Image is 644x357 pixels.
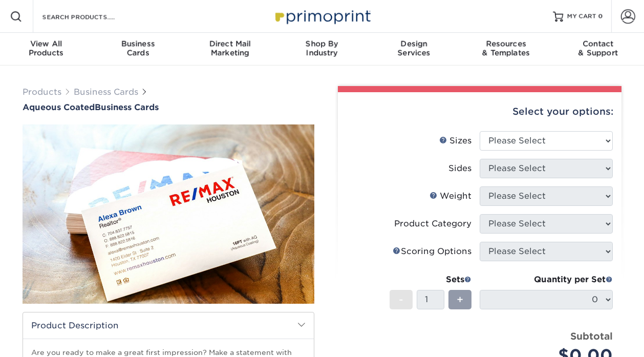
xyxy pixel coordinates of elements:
div: & Templates [460,39,552,57]
div: Sides [448,162,471,175]
span: Resources [460,39,552,48]
span: Design [368,39,460,48]
a: Shop ByIndustry [276,33,368,66]
span: Aqueous Coated [23,102,95,112]
a: Products [23,87,61,97]
span: MY CART [567,12,596,21]
a: Aqueous CoatedBusiness Cards [23,102,314,112]
div: Select your options: [346,92,613,131]
a: Business Cards [74,87,138,97]
span: Business [92,39,184,48]
h2: Product Description [23,312,314,339]
strong: Subtotal [570,330,613,342]
div: Industry [276,39,368,57]
a: DesignServices [368,33,460,66]
input: SEARCH PRODUCTS..... [41,10,141,23]
span: - [399,292,403,307]
span: Direct Mail [184,39,276,48]
div: Sets [390,274,471,286]
div: Weight [430,190,471,202]
div: Scoring Options [393,245,471,258]
span: + [457,292,463,307]
div: & Support [552,39,644,57]
a: Resources& Templates [460,33,552,66]
h1: Business Cards [23,102,314,112]
div: Marketing [184,39,276,57]
span: 0 [598,13,603,20]
div: Quantity per Set [480,274,613,286]
a: BusinessCards [92,33,184,66]
span: Contact [552,39,644,48]
span: Shop By [276,39,368,48]
img: Primoprint [271,5,373,27]
div: Product Category [394,218,471,230]
a: Contact& Support [552,33,644,66]
div: Cards [92,39,184,57]
a: Direct MailMarketing [184,33,276,66]
div: Services [368,39,460,57]
div: Sizes [439,135,471,147]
